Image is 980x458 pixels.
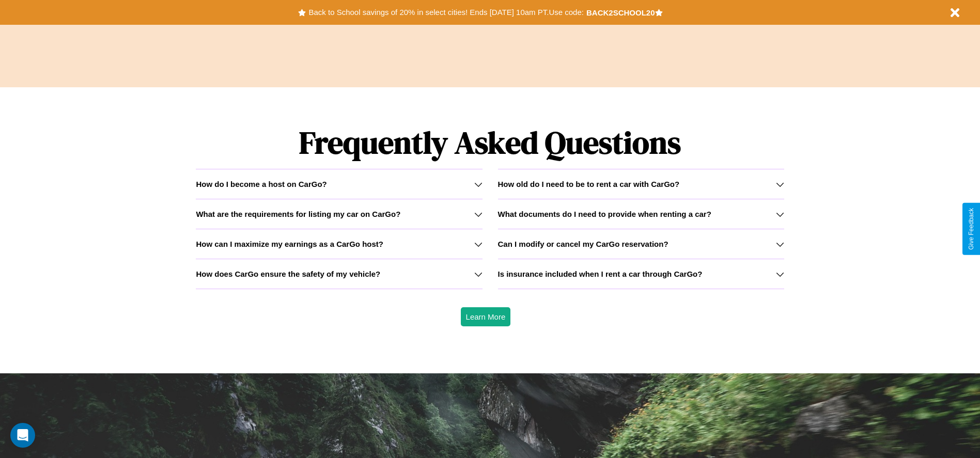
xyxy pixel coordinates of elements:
[10,423,35,448] div: Open Intercom Messenger
[196,116,784,169] h1: Frequently Asked Questions
[498,240,668,248] h3: Can I modify or cancel my CarGo reservation?
[586,8,655,17] b: BACK2SCHOOL20
[196,180,326,188] h3: How do I become a host on CarGo?
[196,270,380,278] h3: How does CarGo ensure the safety of my vehicle?
[498,270,703,278] h3: Is insurance included when I rent a car through CarGo?
[306,5,586,20] button: Back to School savings of 20% in select cities! Ends [DATE] 10am PT.Use code:
[498,180,680,188] h3: How old do I need to be to rent a car with CarGo?
[498,210,711,218] h3: What documents do I need to provide when renting a car?
[968,208,975,250] div: Give Feedback
[461,307,511,326] button: Learn More
[196,240,383,248] h3: How can I maximize my earnings as a CarGo host?
[196,210,400,218] h3: What are the requirements for listing my car on CarGo?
